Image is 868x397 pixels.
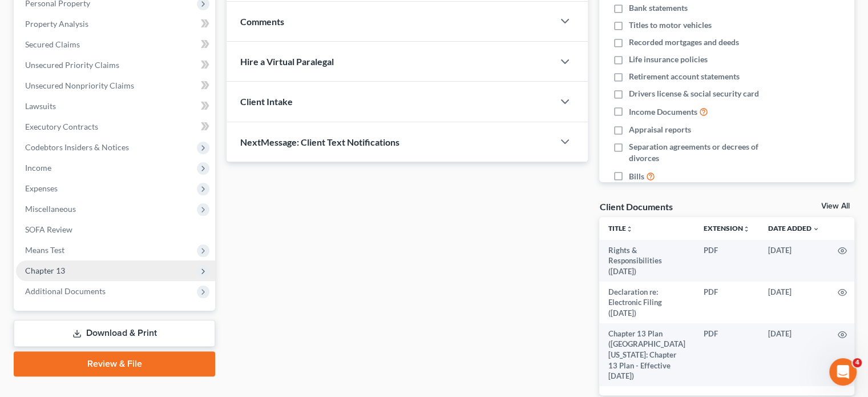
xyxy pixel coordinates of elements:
[629,2,688,14] span: Bank statements
[629,141,781,164] span: Separation agreements or decrees of divorces
[759,240,829,282] td: [DATE]
[599,200,672,212] div: Client Documents
[25,101,56,111] span: Lawsuits
[629,19,712,31] span: Titles to motor vehicles
[16,14,215,34] a: Property Analysis
[25,39,80,49] span: Secured Claims
[759,282,829,323] td: [DATE]
[25,19,88,29] span: Property Analysis
[16,75,215,96] a: Unsecured Nonpriority Claims
[695,240,759,282] td: PDF
[25,224,72,234] span: SOFA Review
[768,224,819,232] a: Date Added expand_more
[25,183,58,193] span: Expenses
[16,55,215,75] a: Unsecured Priority Claims
[240,16,284,27] span: Comments
[629,88,759,99] span: Drivers license & social security card
[629,37,739,48] span: Recorded mortgages and deeds
[626,226,633,232] i: unfold_more
[25,122,98,131] span: Executory Contracts
[240,56,334,67] span: Hire a Virtual Paralegal
[599,240,695,282] td: Rights & Responsibilities ([DATE])
[25,204,76,214] span: Miscellaneous
[14,351,215,376] a: Review & File
[759,323,829,386] td: [DATE]
[25,142,129,152] span: Codebtors Insiders & Notices
[629,71,740,82] span: Retirement account statements
[599,282,695,323] td: Declaration re: Electronic Filing ([DATE])
[16,219,215,240] a: SOFA Review
[629,106,697,118] span: Income Documents
[629,124,691,135] span: Appraisal reports
[16,117,215,137] a: Executory Contracts
[743,226,750,232] i: unfold_more
[629,171,644,182] span: Bills
[813,226,819,232] i: expand_more
[240,96,293,107] span: Client Intake
[16,34,215,55] a: Secured Claims
[25,81,134,90] span: Unsecured Nonpriority Claims
[240,137,399,147] span: NextMessage: Client Text Notifications
[16,96,215,117] a: Lawsuits
[695,323,759,386] td: PDF
[25,286,106,296] span: Additional Documents
[25,60,119,70] span: Unsecured Priority Claims
[25,163,51,173] span: Income
[25,266,65,275] span: Chapter 13
[853,358,862,367] span: 4
[599,323,695,386] td: Chapter 13 Plan ([GEOGRAPHIC_DATA][US_STATE]: Chapter 13 Plan - Effective [DATE])
[821,202,850,210] a: View All
[25,245,64,255] span: Means Test
[704,224,750,232] a: Extensionunfold_more
[829,358,857,386] iframe: Intercom live chat
[695,282,759,323] td: PDF
[14,320,215,347] a: Download & Print
[629,54,708,65] span: Life insurance policies
[608,224,633,232] a: Titleunfold_more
